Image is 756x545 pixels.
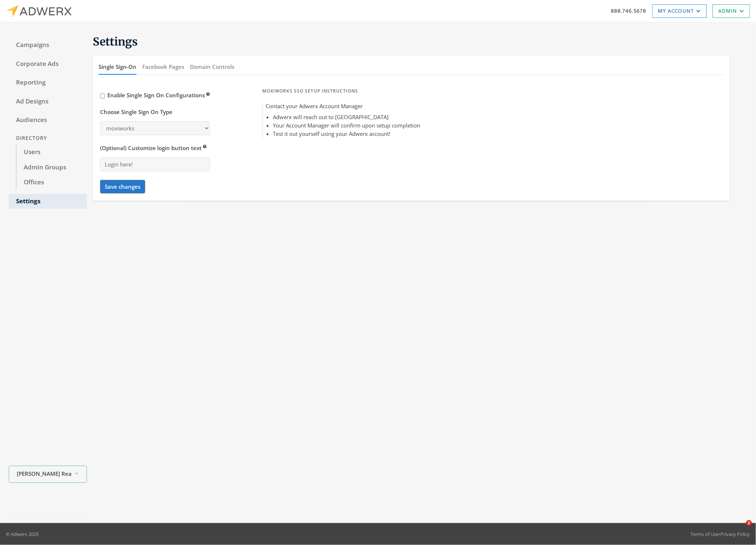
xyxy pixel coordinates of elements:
a: My Account [652,4,707,18]
h5: Choose Single Sign On Type [100,109,172,116]
a: Users [16,145,87,160]
a: Admin Groups [16,160,87,175]
h5: Contact your Adwerx Account Manager [263,103,423,110]
a: Ad Designs [9,94,87,109]
h5: Moxiworks SSO Setup Instructions [262,88,423,94]
a: Settings [9,194,87,209]
button: Single Sign-On [99,59,136,75]
span: (Optional) Customize login button text [100,144,207,152]
a: 888.746.5678 [611,7,646,15]
span: [PERSON_NAME] Realty [17,470,72,478]
li: Test it out yourself using your Adwerx account! [273,130,420,138]
div: • [691,530,750,538]
button: Domain Controls [190,59,234,75]
a: Admin [713,4,750,18]
li: Adwerx will reach out to [GEOGRAPHIC_DATA] [273,113,420,121]
button: Save changes [100,180,145,193]
input: Enable Single Sign On Configurations [100,94,105,98]
span: Enable Single Sign On Configurations [107,91,210,99]
p: © Adwerx 2025 [6,530,39,538]
a: Corporate Ads [9,56,87,72]
a: Terms of Use [691,531,719,537]
a: Privacy Policy [721,531,750,537]
div: Directory [9,132,87,145]
a: Offices [16,175,87,190]
iframe: Intercom live chat [731,520,749,538]
span: 2 [746,520,752,526]
button: Facebook Pages [142,59,184,75]
img: Adwerx [6,5,71,17]
span: Settings [93,35,138,48]
a: Campaigns [9,38,87,53]
a: Audiences [9,113,87,128]
button: [PERSON_NAME] Realty [9,466,87,483]
a: Reporting [9,75,87,90]
li: Your Account Manager will confirm upon setup completion [273,121,420,130]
